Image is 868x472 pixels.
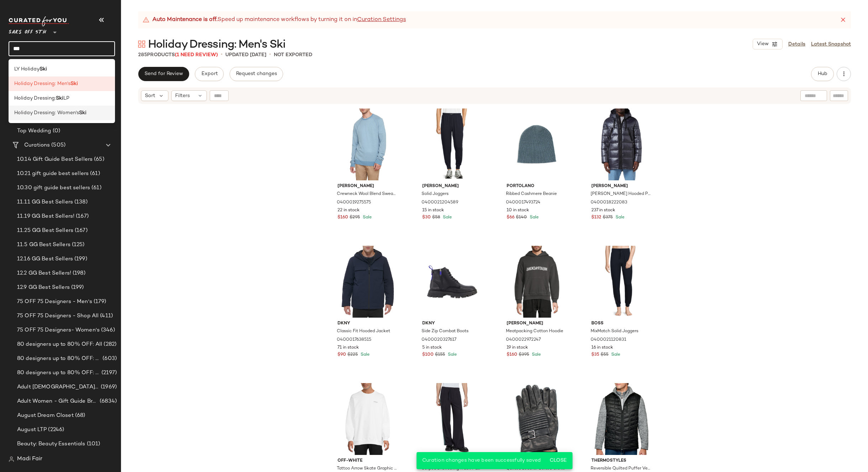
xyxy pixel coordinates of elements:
span: (61) [89,170,100,178]
p: updated [DATE] [225,51,266,59]
span: (179) [92,298,106,306]
span: Madi Fair [17,455,42,463]
span: • [221,51,223,59]
span: Filters [175,92,190,100]
span: 12.16 GG Best Sellers [17,255,73,263]
span: Beauty: Beauty Essentials [17,440,85,448]
span: Side Zip Combat Boots [422,328,469,335]
span: $90 [338,352,346,358]
a: Latest Snapshot [811,41,851,48]
span: Off-White [338,458,398,464]
img: 0400021204589_TEDNAVY [417,108,488,180]
span: 0400020327617 [422,337,456,343]
span: Sale [530,352,541,357]
span: Request changes [236,71,277,77]
p: Not Exported [274,51,312,59]
span: View [757,41,769,47]
span: LP [63,95,69,102]
span: Curations [24,141,50,149]
span: Portolano [507,183,567,190]
a: Curation Settings [357,16,406,24]
span: [PERSON_NAME] Hooded Puffer Jacket [591,191,651,197]
img: 0400024526381 [332,383,403,455]
img: 0400018220579 [586,383,657,455]
span: Sale [441,215,452,220]
span: 75 OFF 75 Designers - Men's [17,298,92,306]
span: 19 in stock [507,345,528,351]
span: 16 in stock [591,345,613,351]
span: [PERSON_NAME] [422,183,482,190]
b: Ski [79,109,87,117]
span: (199) [70,283,84,292]
span: Send for Review [144,71,183,77]
span: 10.30 gift guide best sellers [17,184,90,192]
span: $295 [350,214,360,221]
span: Adult Women - Gift Guide Brand Prio [17,397,98,405]
span: (61) [90,184,101,192]
span: 0400021120831 [591,337,626,343]
span: (125) [70,241,85,249]
span: (138) [73,198,88,206]
span: (603) [101,355,117,363]
span: (346) [100,326,115,334]
span: Dkny [338,320,398,327]
span: Boss [591,320,652,327]
span: (411) [99,312,113,320]
span: 11.5 GG Best Sellers [17,241,70,249]
span: $395 [519,352,529,358]
span: 0400022972247 [506,337,541,343]
span: Export [201,71,218,77]
span: 75 OFF 75 Designers - Shop All [17,312,99,320]
span: 0400017493724 [506,200,540,206]
span: 22 in stock [338,207,360,214]
span: Sort [145,92,155,100]
span: $55 [601,352,608,358]
span: (101) [85,440,100,448]
span: (1969) [99,383,117,391]
span: Sale [528,215,539,220]
b: Ski [70,80,78,87]
img: 0400020327617_BLACK [417,246,488,318]
span: $35 [591,352,599,358]
img: 0400022972247_ASH [501,246,572,318]
span: (0) [51,127,60,135]
span: (68) [74,412,85,420]
span: Classic Fit Hooded Jacket [337,328,390,335]
span: 12.2 GG Best Sellers! [17,269,71,277]
span: 80 designers up to 80% OFF: Women's [17,369,100,377]
span: 80 designers up to 80% OFF: All [17,340,102,349]
span: (505) [50,141,66,149]
span: • [269,51,271,59]
span: $30 [422,214,431,221]
b: Ski [56,95,63,102]
span: 0400018222083 [591,200,627,206]
span: 71 in stock [338,345,359,351]
div: Speed up maintenance workflows by turning it on in [142,16,406,24]
span: [PERSON_NAME] [507,320,567,327]
span: August Dream Closet [17,412,74,420]
img: svg%3e [9,456,14,462]
span: 0400021204589 [422,200,458,206]
span: Sale [446,352,457,357]
span: MixMatch Solid Joggers [591,328,638,335]
span: Holiday Dressing: Men's Ski [148,38,286,52]
span: 11.19 GG Best Sellers! [17,212,74,221]
img: 0400019275575_BLUE [332,108,403,180]
span: (6834) [98,397,117,405]
span: 12.9 GG Best Sellers [17,283,70,292]
span: 11.11 GG Best Sellers [17,198,73,206]
span: Curation changes have been successfully saved [422,458,541,463]
span: 0400019275575 [337,200,371,206]
span: (282) [102,340,116,349]
img: 0400018222083_ASPHALT [586,108,657,180]
span: Meatpacking Cotton Hoodie [506,328,563,335]
span: 5 in stock [422,345,442,351]
strong: Auto Maintenance is off. [152,16,218,24]
img: 0400022713322_NAVYBLUE [417,383,488,455]
span: 15 in stock [422,207,444,214]
span: $160 [507,352,517,358]
span: (2197) [100,369,117,377]
img: svg%3e [138,41,145,48]
span: Reversible Quilted Puffer Vest [591,466,651,472]
span: $58 [432,214,440,221]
